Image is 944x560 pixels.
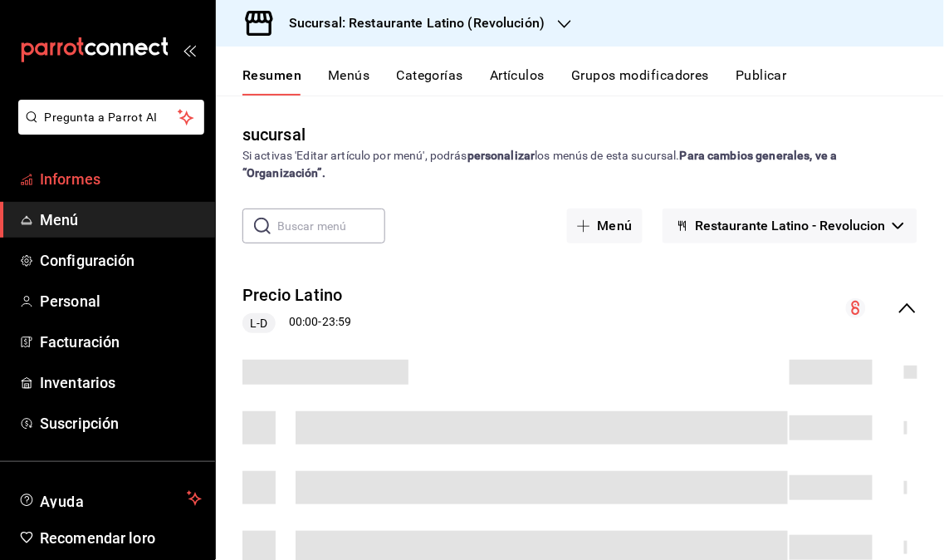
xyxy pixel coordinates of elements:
[328,67,369,83] font: Menús
[242,313,351,333] div: 00:00 - 23:59
[183,43,196,56] button: abrir_cajón_menú
[567,209,643,243] button: Menú
[696,218,886,233] span: Restaurante Latino - Revolucion
[242,283,343,307] button: Precio Latino
[467,149,536,162] font: personalizar
[216,270,944,347] div: collapse-menu-row
[536,149,681,162] font: los menús de esta sucursal.
[45,111,158,124] font: Pregunta a Parrot AI
[40,333,120,351] font: Facturación
[40,211,79,228] font: Menú
[243,315,274,332] span: L-D
[277,209,385,243] input: Buscar menú
[40,374,115,391] font: Inventarios
[571,67,709,83] font: Grupos modificadores
[40,170,100,188] font: Informes
[242,125,306,145] font: sucursal
[397,67,464,83] font: Categorías
[597,218,633,233] font: Menú
[18,100,204,135] button: Pregunta a Parrot AI
[242,67,301,83] font: Resumen
[40,529,155,547] font: Recomendar loro
[40,252,135,269] font: Configuración
[663,209,917,243] button: Restaurante Latino - Revolucion
[12,120,204,138] a: Pregunta a Parrot AI
[242,149,467,162] font: Si activas 'Editar artículo por menú', podrás
[242,149,838,179] font: Para cambios generales, ve a “Organización”.
[736,67,787,83] font: Publicar
[490,67,545,83] font: Artículos
[40,415,119,432] font: Suscripción
[40,493,85,510] font: Ayuda
[40,292,100,310] font: Personal
[289,15,545,31] font: Sucursal: Restaurante Latino (Revolución)
[242,66,944,96] div: pestañas de navegación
